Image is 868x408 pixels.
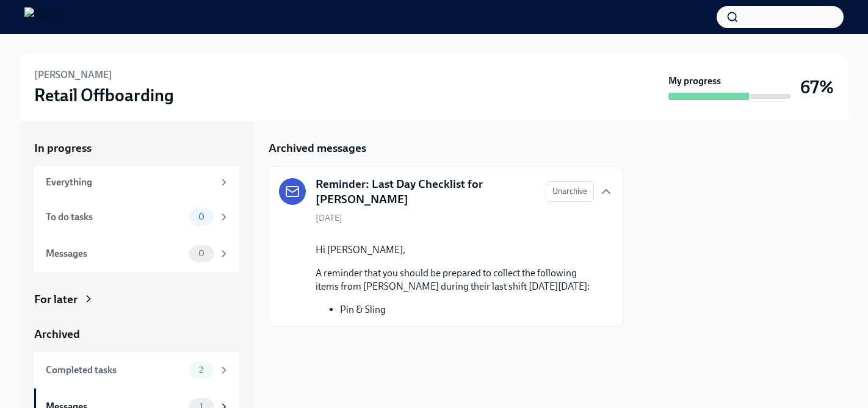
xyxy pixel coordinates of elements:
div: Everything [46,176,214,189]
img: Rothy's [24,7,65,27]
a: For later [34,292,239,307]
a: Everything [34,166,239,199]
a: Archived [34,326,239,342]
h3: 67% [800,76,834,98]
div: For later [34,292,78,307]
p: A reminder that you should be prepared to collect the following items from [PERSON_NAME] during t... [316,267,594,293]
div: Messages [46,247,184,260]
a: In progress [34,140,239,156]
li: Pin & Sling [340,303,386,317]
a: Messages0 [34,235,239,272]
span: 0 [191,249,212,258]
div: To do tasks [46,210,184,224]
span: Unarchive [552,185,587,198]
strong: My progress [668,74,721,88]
h3: Retail Offboarding [34,84,174,106]
div: Completed tasks [46,363,184,377]
h6: [PERSON_NAME] [34,68,112,82]
h5: Archived messages [269,140,366,156]
p: Hi [PERSON_NAME], [316,243,594,257]
button: Unarchive [546,181,594,202]
h5: Reminder: Last Day Checklist for [PERSON_NAME] [316,176,536,207]
a: To do tasks0 [34,199,239,235]
a: Completed tasks2 [34,352,239,388]
span: 2 [192,365,211,374]
span: [DATE] [316,212,342,224]
span: 0 [191,212,212,221]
